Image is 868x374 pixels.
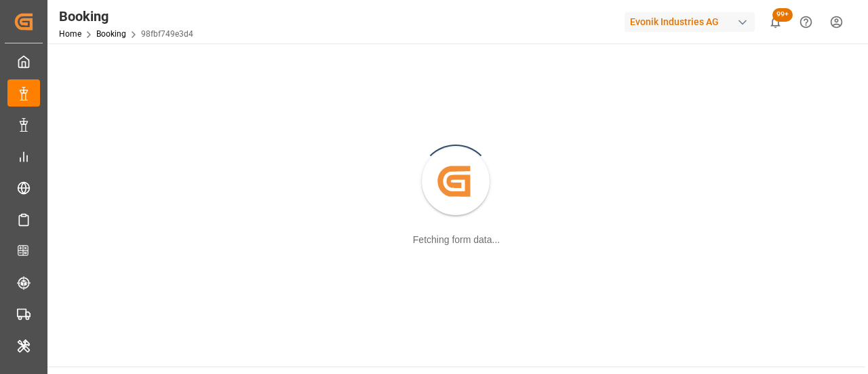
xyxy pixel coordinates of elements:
[59,6,193,26] div: Booking
[760,7,791,37] button: show 100 new notifications
[791,7,821,37] button: Help Center
[96,29,126,39] a: Booking
[772,8,793,22] span: 99+
[413,233,500,247] div: Fetching form data...
[59,29,81,39] a: Home
[625,9,760,35] button: Evonik Industries AG
[625,12,755,32] div: Evonik Industries AG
